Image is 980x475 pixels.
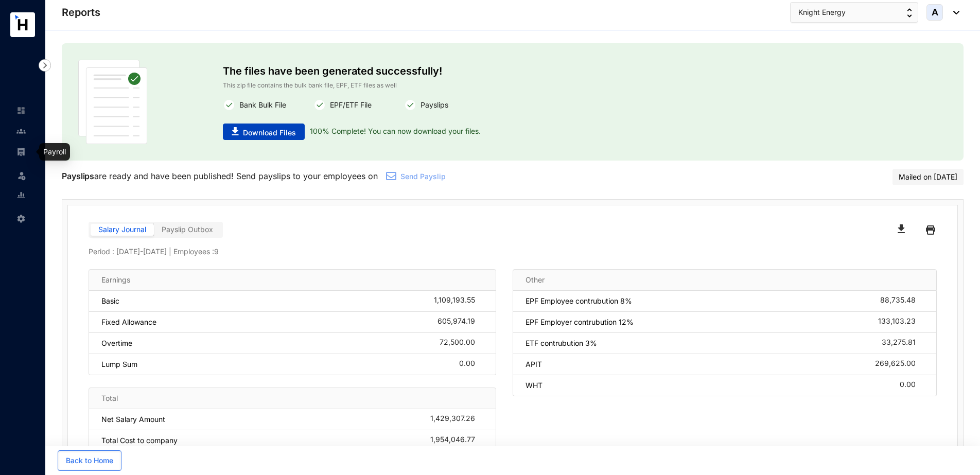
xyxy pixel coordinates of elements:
p: Total Cost to company [101,435,178,446]
span: Back to Home [66,455,113,466]
p: are ready and have been published! Send payslips to your employees on [62,170,378,182]
div: 33,275.81 [882,338,924,348]
div: 88,735.48 [880,296,924,306]
img: payroll-unselected.b590312f920e76f0c668.svg [16,147,26,156]
img: black-download.65125d1489207c3b344388237fee996b.svg [898,224,905,233]
p: Other [526,275,545,285]
p: 100% Complete! You can now download your files. [305,124,481,140]
img: home-unselected.a29eae3204392db15eaf.svg [16,106,26,115]
button: Send Payslip [378,169,454,185]
p: ETF contrubution 3% [526,338,597,348]
div: 133,103.23 [878,317,924,327]
p: Fixed Allowance [101,317,156,327]
span: Download Files [243,128,296,138]
span: Knight Energy [798,7,846,18]
span: Payslip Outbox [162,225,213,234]
button: Back to Home [58,450,121,471]
div: 1,954,046.77 [430,435,483,446]
div: 0.00 [459,359,483,370]
p: APIT [526,359,542,370]
p: Total [101,393,118,403]
img: white-round-correct.82fe2cc7c780f4a5f5076f0407303cee.svg [404,99,416,111]
p: Lump Sum [101,359,137,370]
p: Net Salary Amount [101,414,165,425]
p: The files have been generated successfully! [223,60,657,80]
div: 1,109,193.55 [434,296,483,306]
p: Payslips [416,99,448,111]
p: Period : [DATE] - [DATE] | Employees : 9 [89,247,937,257]
button: Download Files [223,124,305,140]
img: publish-paper.61dc310b45d86ac63453e08fbc6f32f2.svg [78,60,147,144]
p: Bank Bulk File [235,99,286,111]
img: dropdown-black.8e83cc76930a90b1a4fdb6d089b7bf3a.svg [948,11,959,14]
button: Knight Energy [790,2,918,23]
img: up-down-arrow.74152d26bf9780fbf563ca9c90304185.svg [907,8,912,17]
div: 605,974.19 [437,317,483,327]
p: Payslips [62,170,94,182]
li: Payroll [8,142,33,162]
p: Basic [101,296,119,306]
div: 269,625.00 [875,359,924,370]
img: black-printer.ae25802fba4fa849f9fa1ebd19a7ed0d.svg [926,222,935,238]
li: Reports [8,185,33,205]
img: white-round-correct.82fe2cc7c780f4a5f5076f0407303cee.svg [223,99,235,111]
div: 0.00 [900,380,924,391]
p: Overtime [101,338,132,348]
p: EPF Employer contrubution 12% [526,317,634,327]
span: Salary Journal [98,225,146,234]
img: settings-unselected.1febfda315e6e19643a1.svg [16,214,26,223]
img: nav-icon-right.af6afadce00d159da59955279c43614e.svg [39,59,51,72]
p: Mailed on [DATE] [899,172,957,182]
img: people-unselected.118708e94b43a90eceab.svg [16,127,26,136]
p: This zip file contains the bulk bank file, EPF, ETF files as well [223,80,657,91]
p: WHT [526,380,542,391]
li: Home [8,100,33,121]
img: leave-unselected.2934df6273408c3f84d9.svg [16,170,27,181]
li: Contacts [8,121,33,142]
p: EPF/ETF File [326,99,372,111]
div: 1,429,307.26 [430,414,483,425]
p: Earnings [101,275,130,285]
img: report-unselected.e6a6b4230fc7da01f883.svg [16,190,26,200]
p: Reports [62,5,100,20]
p: EPF Employee contrubution 8% [526,296,632,306]
span: A [932,8,938,17]
img: white-round-correct.82fe2cc7c780f4a5f5076f0407303cee.svg [313,99,326,111]
div: 72,500.00 [440,338,483,348]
